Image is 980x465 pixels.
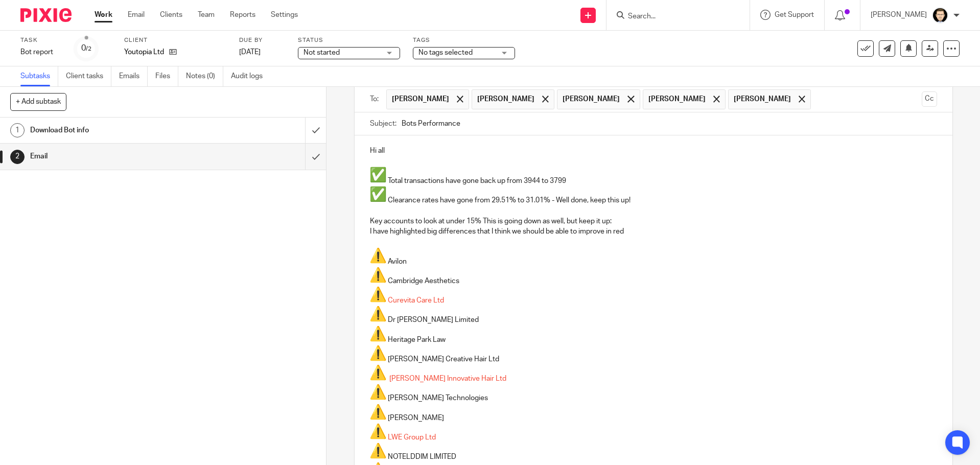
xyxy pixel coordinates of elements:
[304,49,340,56] span: Not started
[734,94,791,104] span: [PERSON_NAME]
[298,36,400,44] label: Status
[30,149,207,164] h1: Email
[81,42,91,54] div: 0
[20,36,61,44] label: Task
[413,36,515,44] label: Tags
[370,267,937,286] p: Cambridge Aesthetics
[392,94,449,104] span: [PERSON_NAME]
[231,66,270,86] a: Audit logs
[128,10,145,20] a: Email
[198,10,215,20] a: Team
[370,404,386,420] img: Image
[370,345,386,361] img: Image
[370,306,386,322] img: Image
[388,434,436,441] span: LWE Group Ltd
[418,49,473,56] span: No tags selected
[10,123,25,137] div: 1
[124,47,164,57] p: Youtopia Ltd
[186,66,223,86] a: Notes (0)
[124,36,226,44] label: Client
[627,12,719,21] input: Search
[271,10,298,20] a: Settings
[370,247,386,264] img: Image
[370,167,386,183] img: Image
[648,94,706,104] span: [PERSON_NAME]
[370,384,386,400] img: Image
[932,7,948,24] img: DavidBlack.format_png.resize_200x.png
[370,216,937,226] p: Key accounts to look at under 15% This is going down as well, but keep it up:
[370,94,381,104] label: To:
[239,36,285,44] label: Due by
[86,46,91,52] small: /2
[370,443,937,462] p: NOTELDDIM LIMITED
[370,146,937,156] p: Hi all
[370,443,386,459] img: Image
[370,186,937,205] p: Clearance rates have gone from 29.51% to 31.01% - Well done, keep this up!
[370,423,386,439] img: Image
[370,325,386,342] img: Image
[370,267,386,283] img: Image
[370,167,937,186] p: Total transactions have gone back up from 3944 to 3799
[477,94,534,104] span: [PERSON_NAME]
[388,297,444,304] span: Curevita Care Ltd
[370,247,937,267] p: Avilon
[389,375,506,382] span: [PERSON_NAME] Innovative Hair Ltd
[10,93,66,110] button: + Add subtask
[370,186,386,202] img: Image
[155,66,178,86] a: Files
[30,123,207,138] h1: Download Bot info
[775,11,814,18] span: Get Support
[20,47,61,57] div: Bot report
[20,66,58,86] a: Subtasks
[20,8,72,22] img: Pixie
[230,10,255,20] a: Reports
[370,286,386,303] img: Image
[119,66,148,86] a: Emails
[370,364,386,381] img: Image
[922,91,937,107] button: Cc
[370,119,396,129] label: Subject:
[370,306,937,325] p: Dr [PERSON_NAME] Limited
[66,66,111,86] a: Client tasks
[95,10,112,20] a: Work
[370,404,937,423] p: [PERSON_NAME]
[370,384,937,403] p: [PERSON_NAME] Technologies
[370,345,937,364] p: [PERSON_NAME] Creative Hair Ltd
[370,325,937,345] p: Heritage Park Law
[160,10,182,20] a: Clients
[10,150,25,164] div: 2
[370,226,937,237] p: I have highlighted big differences that I think we should be able to improve in red
[871,10,927,20] p: [PERSON_NAME]
[239,49,261,56] span: [DATE]
[563,94,620,104] span: [PERSON_NAME]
